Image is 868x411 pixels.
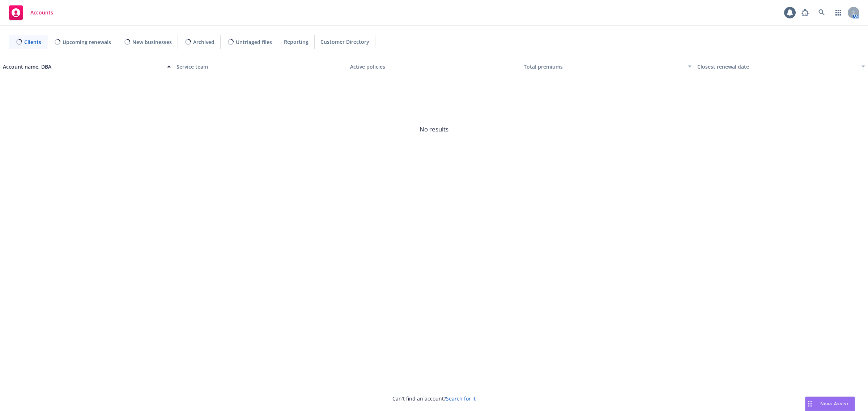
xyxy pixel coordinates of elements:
button: Service team [174,58,347,75]
button: Closest renewal date [694,58,868,75]
button: Nova Assist [805,397,855,411]
span: Reporting [284,38,309,46]
span: Clients [24,38,41,46]
span: Accounts [30,10,53,16]
span: Nova Assist [820,401,849,407]
span: Can't find an account? [392,395,476,402]
button: Active policies [347,58,521,75]
div: Drag to move [805,397,814,411]
span: Archived [193,38,214,46]
button: Total premiums [521,58,694,75]
span: Upcoming renewals [63,38,111,46]
div: Closest renewal date [697,63,857,70]
a: Search for it [446,395,476,402]
a: Accounts [6,3,56,23]
a: Switch app [831,5,846,20]
span: New businesses [132,38,172,46]
a: Report a Bug [798,5,812,20]
div: Account name, DBA [3,63,163,70]
div: Service team [176,63,344,70]
div: Total premiums [524,63,684,70]
span: Customer Directory [320,38,369,46]
span: Untriaged files [236,38,272,46]
div: Active policies [350,63,518,70]
a: Search [814,5,829,20]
